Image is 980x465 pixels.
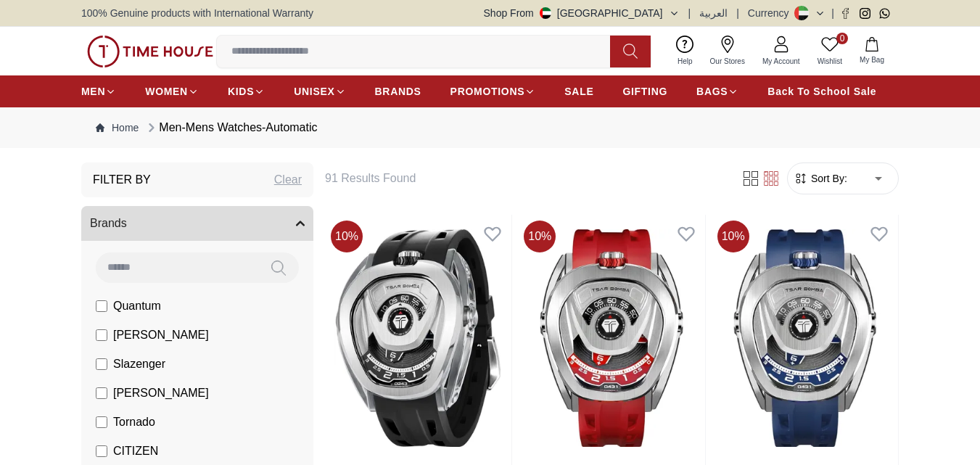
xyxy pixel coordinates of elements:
a: Whatsapp [879,8,890,19]
input: [PERSON_NAME] [96,387,107,399]
span: Sort By: [808,171,847,186]
div: Currency [748,6,795,20]
a: Facebook [840,8,851,19]
span: 100% Genuine products with International Warranty [81,6,313,20]
img: TSAR BOMBA Men's Automatic Red Dial Watch - TB8213A-04 SET [518,215,704,461]
span: Wishlist [812,56,848,67]
a: WOMEN [145,78,199,104]
span: CITIZEN [113,443,158,460]
span: Quantum [113,297,161,315]
div: Clear [274,171,302,189]
span: 10 % [331,221,363,252]
span: Back To School Sale [767,84,876,99]
span: | [831,6,834,20]
span: Tornado [113,413,155,431]
span: | [688,6,691,20]
a: PROMOTIONS [450,78,536,104]
span: KIDS [228,84,254,99]
a: Instagram [860,8,870,19]
a: SALE [564,78,593,104]
input: Slazenger [96,358,107,370]
img: United Arab Emirates [540,7,551,19]
a: UNISEX [294,78,345,104]
a: MEN [81,78,116,104]
input: Quantum [96,300,107,312]
span: BAGS [696,84,728,99]
span: SALE [564,84,593,99]
button: Sort By: [794,171,847,186]
span: Brands [90,215,127,232]
span: BRANDS [375,84,421,99]
span: PROMOTIONS [450,84,525,99]
a: Our Stores [701,33,754,70]
a: Help [669,33,701,70]
span: GIFTING [622,84,667,99]
span: My Account [757,56,806,67]
img: TSAR BOMBA Men's Automatic Blue Dial Watch - TB8213A-03 SET [712,215,898,461]
span: [PERSON_NAME] [113,384,209,402]
h3: Filter By [93,171,151,189]
span: WOMEN [145,84,188,99]
input: Tornado [96,416,107,428]
span: UNISEX [294,84,334,99]
a: BAGS [696,78,738,104]
nav: Breadcrumb [81,107,899,148]
span: | [736,6,739,20]
button: Shop From[GEOGRAPHIC_DATA] [484,6,680,20]
img: ... [87,36,213,67]
a: KIDS [228,78,265,104]
button: العربية [699,6,728,20]
span: Our Stores [704,56,751,67]
a: GIFTING [622,78,667,104]
span: Help [672,56,699,67]
a: BRANDS [375,78,421,104]
button: My Bag [851,34,893,68]
input: [PERSON_NAME] [96,329,107,341]
button: Brands [81,206,313,241]
div: Men-Mens Watches-Automatic [144,119,317,136]
a: Back To School Sale [767,78,876,104]
span: Slazenger [113,355,165,373]
span: 10 % [717,221,749,252]
span: 10 % [524,221,556,252]
h6: 91 Results Found [325,170,723,187]
img: TSAR BOMBA Men's Automatic Black Dial Watch - TB8213A-06 SET [325,215,511,461]
span: MEN [81,84,105,99]
a: 0Wishlist [809,33,851,70]
span: [PERSON_NAME] [113,326,209,344]
input: CITIZEN [96,445,107,457]
a: Home [96,120,139,135]
span: 0 [836,33,848,44]
span: My Bag [854,54,890,65]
